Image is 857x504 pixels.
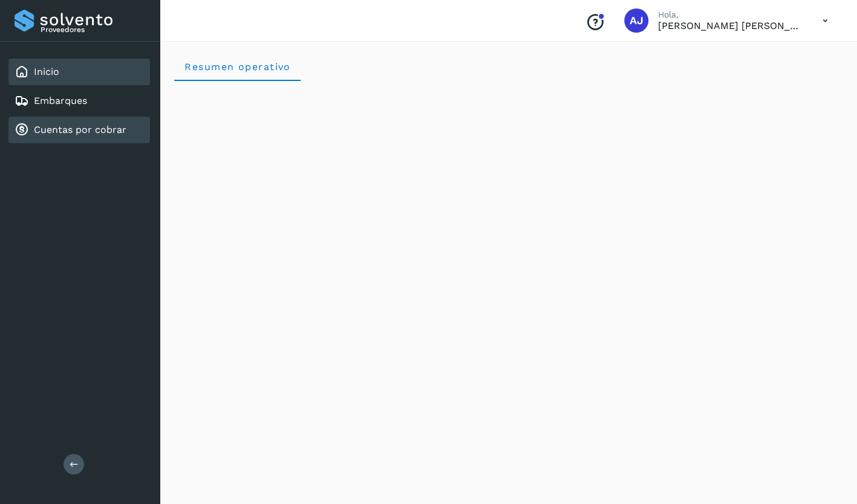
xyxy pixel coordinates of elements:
[41,25,145,34] p: Proveedores
[8,117,150,143] div: Cuentas por cobrar
[8,59,150,85] div: Inicio
[8,88,150,114] div: Embarques
[34,66,59,77] a: Inicio
[658,10,803,20] p: Hola,
[34,95,87,106] a: Embarques
[34,124,126,135] a: Cuentas por cobrar
[184,61,291,73] span: Resumen operativo
[658,20,803,31] p: Aldo Javier Gamino Ortiz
